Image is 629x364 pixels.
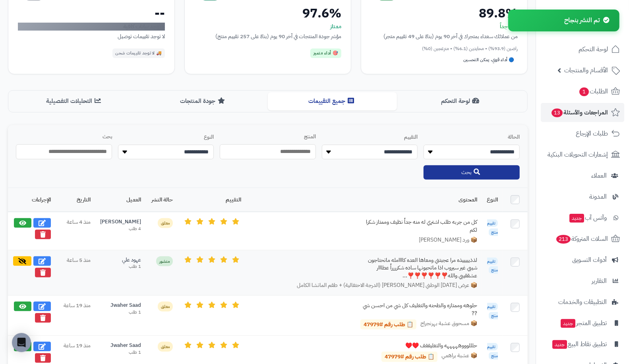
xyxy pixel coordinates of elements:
span: تطبيق نقاط البيع [552,339,607,350]
div: Jwaher Saad [100,302,141,309]
a: السلات المتروكة213 [541,229,624,248]
div: ممتاز [194,23,341,31]
div: مؤشر جودة المنتجات في آخر 90 يوم (بناءً على 257 تقييم منتج) [194,32,341,41]
span: جديد [552,340,567,349]
div: Open Intercom Messenger [12,333,31,352]
div: [PERSON_NAME] [100,218,141,226]
span: طلبات الإرجاع [576,128,608,139]
div: 1 طلب [100,309,141,316]
span: تقييم منتج [487,343,498,360]
span: الطلبات [579,86,608,97]
th: التاريخ [56,188,95,212]
span: 📦 عشبة براهمي [441,352,477,362]
span: معلق [158,218,173,228]
div: كل من جربه طلب اشتري له منه جداً نظيف وممتاز شكرا لكم [358,218,477,234]
a: 📋 طلب رقم #47979 [381,352,437,362]
a: العملاء [541,166,624,185]
span: لوحة التحكم [579,44,608,55]
td: منذ 4 ساعة [56,212,95,250]
span: 📦 ورد [PERSON_NAME] [419,236,477,244]
span: 📦 مسحوق عشبة بهرنجراج [420,319,477,330]
span: السلات المتروكة [555,233,608,244]
a: طلبات الإرجاع [541,124,624,143]
a: 📋 طلب رقم #47979 [360,319,416,330]
span: تم النشر بنجاح [564,15,600,25]
a: التطبيقات والخدمات [541,292,624,312]
span: معلق [158,342,173,352]
th: حالة النشر [146,188,178,212]
div: 🔵 أداء قوي، يمكن التحسين [461,55,518,65]
a: تطبيق المتجرجديد [541,314,624,333]
div: لذذيييييذه مرا عجبتني ومعاها العده كاااامله ماتحتاجون شييي غير سيروب اذا ماتحبونها ساده شكرررراً ... [358,256,477,280]
a: المدونة [541,187,624,206]
div: جيد جداً [371,23,518,31]
div: 97.6% [194,7,341,19]
a: تطبيق نقاط البيعجديد [541,335,624,354]
label: المنتج [220,133,316,141]
span: وآتس آب [569,212,607,223]
td: منذ 5 ساعة [56,250,95,296]
div: راضين (93.9%) • محايدين (6.1%) • منزعجين (0%) [371,45,518,52]
td: منذ 19 ساعة [56,296,95,336]
div: حلوهه وممتازه والطحنه والتغليف كل شي من احسن شي ?? [358,302,477,317]
span: التطبيقات والخدمات [558,296,607,308]
span: معلق [158,302,173,312]
th: العميل [95,188,146,212]
a: المراجعات والأسئلة13 [541,103,624,122]
button: التحليلات التفصيلية [10,92,139,110]
div: حلللوووهههههه والتغليففف ♥️♥️ [358,342,477,350]
div: 🚚 لا توجد تقييمات شحن [112,48,165,58]
div: 1 طلب [100,263,141,270]
span: 213 [556,235,571,244]
button: جودة المنتجات [139,92,268,110]
span: المدونة [589,191,607,202]
span: تطبيق المتجر [560,318,607,329]
span: 📦 عرض [DATE] الوطني [PERSON_NAME] (الدرجة الاحتفالية) + طقم الماتشا الكامل [297,281,477,289]
span: تقييم منتج [487,303,498,319]
button: بحث [424,165,520,180]
a: وآتس آبجديد [541,208,624,227]
div: 4 طلب [100,226,141,232]
a: الطلبات1 [541,82,624,101]
span: المراجعات والأسئلة [551,107,608,118]
th: التقييم [178,188,246,212]
div: عهود علي [100,256,141,264]
span: إشعارات التحويلات البنكية [548,149,608,160]
label: بحث [16,133,112,141]
a: التقارير [541,271,624,290]
span: العملاء [591,170,607,181]
div: 🎯 أداء متميز [310,48,341,58]
span: تقييم منتج [487,258,498,274]
span: التقارير [592,275,607,287]
div: 89.8% [371,7,518,19]
span: تقييم منتج [487,219,498,236]
div: من عملائك سعداء بمتجرك في آخر 90 يوم (بناءً على 49 تقييم متجر) [371,32,518,41]
label: النوع [118,134,214,141]
a: إشعارات التحويلات البنكية [541,145,624,164]
th: الإجراءات [8,188,56,212]
label: التقييم [322,134,418,141]
a: لوحة التحكم [541,40,624,59]
button: جميع التقييمات [268,92,397,110]
div: لا توجد بيانات كافية [18,23,165,31]
div: لا توجد تقييمات توصيل [18,32,165,41]
a: أدوات التسويق [541,250,624,269]
th: المحتوى [246,188,482,212]
div: -- [18,7,165,19]
span: جديد [569,214,584,223]
th: النوع [482,188,503,212]
button: لوحة التحكم [397,92,526,110]
span: أدوات التسويق [572,254,607,265]
label: الحالة [424,134,520,141]
div: 1 طلب [100,349,141,356]
div: Jwaher Saad [100,342,141,349]
span: 1 [579,87,589,96]
span: جديد [561,319,575,328]
span: منشور [156,256,173,266]
span: 13 [552,108,563,117]
span: الأقسام والمنتجات [564,65,608,76]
